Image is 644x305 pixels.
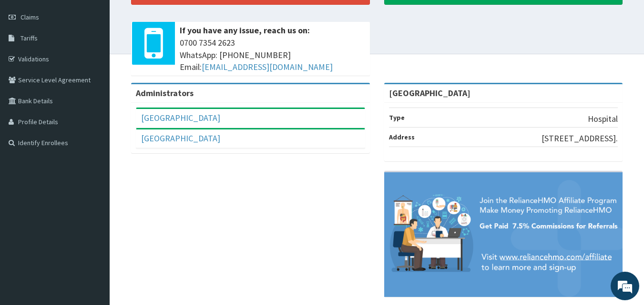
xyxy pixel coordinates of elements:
span: Claims [20,13,39,21]
span: 0700 7354 2623 WhatsApp: [PHONE_NUMBER] Email: [180,37,365,73]
img: provider-team-banner.png [384,172,623,297]
b: Administrators [136,88,194,98]
b: If you have any issue, reach us on: [180,25,310,36]
p: [STREET_ADDRESS]. [542,132,618,145]
p: Hospital [588,113,618,125]
a: [EMAIL_ADDRESS][DOMAIN_NAME] [202,61,333,72]
span: Tariffs [20,34,38,42]
a: [GEOGRAPHIC_DATA] [141,112,220,123]
a: [GEOGRAPHIC_DATA] [141,133,220,144]
b: Type [389,113,405,122]
b: Address [389,133,415,141]
strong: [GEOGRAPHIC_DATA] [389,88,470,98]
